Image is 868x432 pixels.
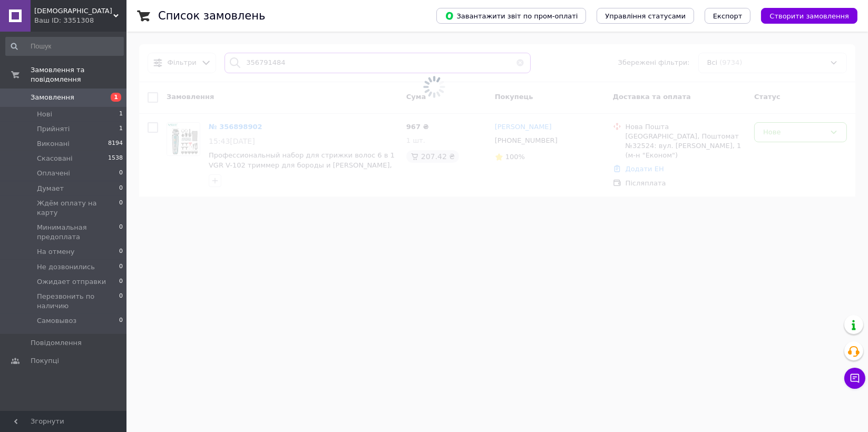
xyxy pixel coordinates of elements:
[31,65,126,84] span: Замовлення та повідомлення
[158,9,265,22] h1: Список замовлень
[37,110,52,119] span: Нові
[750,12,857,19] a: Створити замовлення
[37,292,119,311] span: Перезвонить по наличию
[37,277,106,287] span: Ожидает отправки
[108,139,123,149] span: 8194
[119,262,123,272] span: 0
[37,184,64,193] span: Думает
[37,223,119,242] span: Минимальная предоплата
[37,124,70,134] span: Прийняті
[37,139,70,149] span: Виконані
[34,6,113,16] span: Харизма
[37,154,73,163] span: Скасовані
[119,199,123,218] span: 0
[37,169,70,178] span: Оплачені
[37,262,95,272] span: Не дозвонились
[119,124,123,134] span: 1
[119,292,123,311] span: 0
[31,338,82,348] span: Повідомлення
[119,110,123,119] span: 1
[769,12,849,20] span: Створити замовлення
[119,184,123,193] span: 0
[119,277,123,287] span: 0
[31,93,74,102] span: Замовлення
[445,11,578,21] span: Завантажити звіт по пром-оплаті
[37,316,76,326] span: Самовывоз
[119,247,123,257] span: 0
[713,12,743,20] span: Експорт
[111,93,121,102] span: 1
[34,16,126,25] div: Ваш ID: 3351308
[119,316,123,326] span: 0
[597,8,694,24] button: Управління статусами
[5,37,124,56] input: Пошук
[119,169,123,178] span: 0
[37,247,74,257] span: На отмену
[844,368,865,389] button: Чат з покупцем
[31,356,59,366] span: Покупці
[436,8,586,24] button: Завантажити звіт по пром-оплаті
[119,223,123,242] span: 0
[605,12,686,20] span: Управління статусами
[37,199,119,218] span: Ждём оплату на карту
[761,8,857,24] button: Створити замовлення
[705,8,751,24] button: Експорт
[108,154,123,163] span: 1538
